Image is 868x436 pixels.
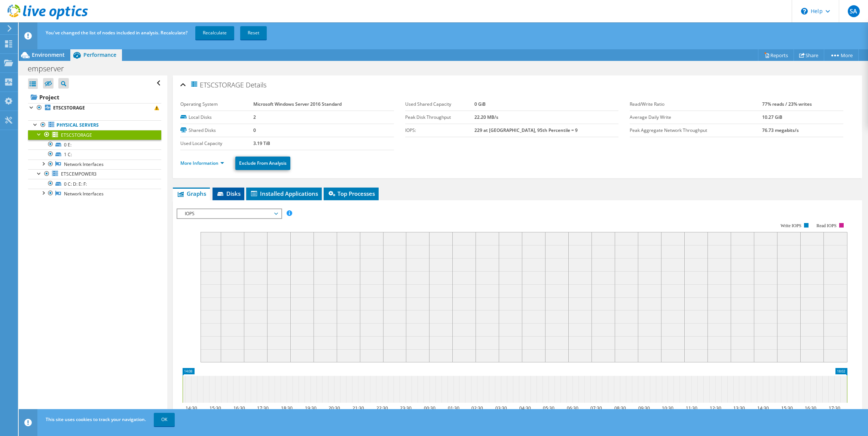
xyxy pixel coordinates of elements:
[400,405,412,411] text: 23:30
[253,127,256,133] b: 0
[253,101,342,107] b: Microsoft Windows Server 2016 Standard
[32,51,65,58] span: Environment
[61,171,97,177] span: ETSCEMPOWER3
[662,405,673,411] text: 10:30
[630,127,762,134] label: Peak Aggregate Network Throughput
[28,130,161,140] a: ETSCSTORAGE
[180,127,253,134] label: Shared Disks
[376,405,388,411] text: 22:30
[28,140,161,149] a: 0 E:
[495,405,507,411] text: 03:30
[46,30,187,36] span: You've changed the list of nodes included in analysis. Recalculate?
[630,101,762,108] label: Read/Write Ratio
[177,190,206,197] span: Graphs
[762,101,812,107] b: 77% reads / 23% writes
[519,405,531,411] text: 04:30
[848,5,860,17] span: SA
[180,101,253,108] label: Operating System
[794,49,824,61] a: Share
[190,80,244,89] span: ETSCSTORAGE
[180,160,224,166] a: More Information
[154,413,175,426] a: OK
[567,405,578,411] text: 06:30
[28,149,161,159] a: 1 C:
[474,114,498,120] b: 22.20 MB/s
[733,405,745,411] text: 13:30
[474,127,578,133] b: 229 at [GEOGRAPHIC_DATA], 95th Percentile = 9
[28,169,161,179] a: ETSCEMPOWER3
[328,405,340,411] text: 20:30
[195,26,234,40] a: Recalculate
[327,190,375,197] span: Top Processes
[780,223,801,228] text: Write IOPS
[801,8,808,15] svg: \n
[405,101,475,108] label: Used Shared Capacity
[781,405,793,411] text: 15:30
[53,105,85,111] b: ETSCSTORAGE
[253,114,256,120] b: 2
[405,127,475,134] label: IOPS:
[590,405,602,411] text: 07:30
[405,114,475,121] label: Peak Disk Throughput
[28,189,161,198] a: Network Interfaces
[281,405,293,411] text: 18:30
[24,65,76,73] h1: empserver
[180,114,253,121] label: Local Disks
[28,103,161,113] a: ETSCSTORAGE
[240,26,267,40] a: Reset
[250,190,318,197] span: Installed Applications
[805,405,816,411] text: 16:30
[28,160,161,169] a: Network Interfaces
[829,405,840,411] text: 17:30
[757,405,769,411] text: 14:30
[181,209,277,218] span: IOPS
[83,51,116,58] span: Performance
[638,405,650,411] text: 09:30
[474,101,486,107] b: 0 GiB
[216,190,241,197] span: Disks
[186,405,197,411] text: 14:30
[253,140,270,146] b: 3.19 TiB
[180,140,253,147] label: Used Local Capacity
[424,405,435,411] text: 00:30
[762,114,782,120] b: 10.27 GiB
[305,405,317,411] text: 19:30
[28,179,161,189] a: 0 C: D: E: F:
[686,405,697,411] text: 11:30
[28,120,161,130] a: Physical Servers
[257,405,269,411] text: 17:30
[28,91,161,103] a: Project
[710,405,721,411] text: 12:30
[543,405,554,411] text: 05:30
[61,132,92,138] span: ETSCSTORAGE
[471,405,483,411] text: 02:30
[210,405,221,411] text: 15:30
[824,49,859,61] a: More
[758,49,794,61] a: Reports
[614,405,626,411] text: 08:30
[448,405,459,411] text: 01:30
[233,405,245,411] text: 16:30
[46,416,146,423] span: This site uses cookies to track your navigation.
[762,127,799,133] b: 76.73 megabits/s
[235,157,290,170] a: Exclude From Analysis
[630,114,762,121] label: Average Daily Write
[246,80,266,89] span: Details
[352,405,364,411] text: 21:30
[817,223,837,228] text: Read IOPS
